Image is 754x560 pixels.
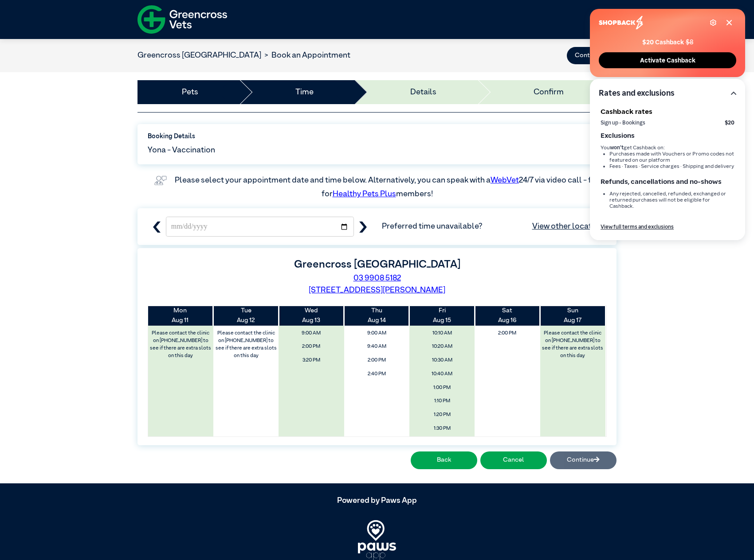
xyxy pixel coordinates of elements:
[540,306,605,325] th: Aug 17
[213,306,279,325] th: Aug 12
[412,382,472,393] span: 1:00 PM
[409,306,475,325] th: Aug 15
[294,259,460,270] label: Greencross [GEOGRAPHIC_DATA]
[382,221,607,233] span: Preferred time unavailable?
[412,409,472,421] span: 1:20 PM
[148,306,213,325] th: Aug 11
[281,341,341,353] span: 2:00 PM
[412,368,472,380] span: 10:40 AM
[137,50,350,62] nav: breadcrumb
[295,86,314,98] a: Time
[347,327,407,339] span: 9:00 AM
[480,451,547,469] button: Cancel
[281,355,341,366] span: 3:20 PM
[149,327,212,362] label: Please contact the clinic on [PHONE_NUMBER] to see if there are extra slots on this day
[148,144,215,156] span: Yona - Vaccination
[333,190,396,198] a: Healthy Pets Plus
[358,520,396,560] img: PawsApp
[261,50,350,62] li: Book an Appointment
[411,451,477,469] button: Back
[214,327,278,362] label: Please contact the clinic on [PHONE_NUMBER] to see if there are extra slots on this day
[475,306,540,325] th: Aug 16
[347,355,407,366] span: 2:00 PM
[281,327,341,339] span: 9:00 AM
[279,306,344,325] th: Aug 13
[412,423,472,434] span: 1:30 PM
[347,341,407,353] span: 9:40 AM
[182,86,198,98] a: Pets
[412,355,472,366] span: 10:30 AM
[532,221,607,233] a: View other locations
[353,274,401,282] a: 03 9908 5182
[309,286,445,294] a: [STREET_ADDRESS][PERSON_NAME]
[478,327,538,339] span: 2:00 PM
[148,132,607,142] label: Booking Details
[137,2,227,37] img: f-logo
[412,327,472,339] span: 10:10 AM
[137,51,261,59] a: Greencross [GEOGRAPHIC_DATA]
[541,327,605,362] label: Please contact the clinic on [PHONE_NUMBER] to see if there are extra slots on this day
[567,47,617,65] button: Contact Us
[412,396,472,407] span: 1:10 PM
[151,172,170,188] img: vet
[137,496,617,506] h5: Powered by Paws App
[175,176,605,198] label: Please select your appointment date and time below. Alternatively, you can speak with a 24/7 via ...
[412,341,472,353] span: 10:20 AM
[344,306,409,325] th: Aug 14
[347,368,407,380] span: 2:40 PM
[491,176,519,184] a: WebVet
